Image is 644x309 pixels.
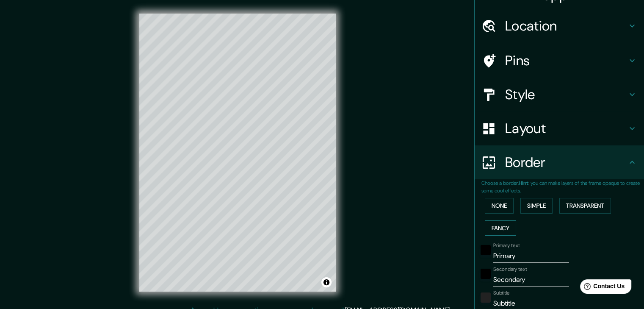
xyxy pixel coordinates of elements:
[493,242,520,249] label: Primary text
[505,17,627,34] h4: Location
[481,292,491,303] button: color-222222
[481,179,644,195] p: Choose a border. : you can make layers of the frame opaque to create some cool effects.
[505,154,627,171] h4: Border
[475,111,644,145] div: Layout
[519,180,528,187] b: Hint
[475,9,644,43] div: Location
[559,198,611,214] button: Transparent
[475,78,644,111] div: Style
[493,266,527,273] label: Secondary text
[505,52,627,69] h4: Pins
[505,86,627,103] h4: Style
[569,276,635,300] iframe: Help widget launcher
[475,145,644,179] div: Border
[520,198,553,214] button: Simple
[493,290,510,297] label: Subtitle
[475,44,644,78] div: Pins
[481,269,491,279] button: black
[505,120,627,137] h4: Layout
[485,220,516,236] button: Fancy
[321,277,332,287] button: Toggle attribution
[485,198,514,214] button: None
[481,245,491,255] button: black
